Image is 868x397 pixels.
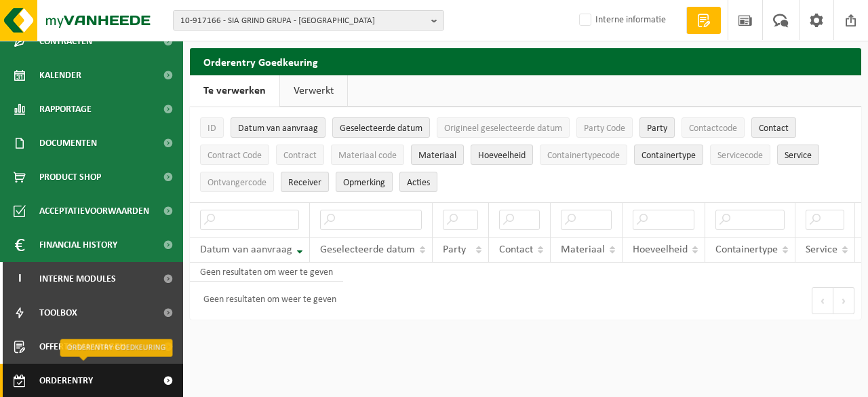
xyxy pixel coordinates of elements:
button: OntvangercodeOntvangercode: Activate to sort [200,172,274,192]
span: Contract [283,151,317,161]
button: Origineel geselecteerde datumOrigineel geselecteerde datum: Activate to sort [437,117,570,138]
span: Materiaal [418,151,456,161]
div: Geen resultaten om weer te geven [197,288,336,313]
button: Contract CodeContract Code: Activate to sort [200,145,269,165]
span: Contracten [39,24,92,58]
span: Party [443,244,466,255]
span: Contactcode [689,124,737,134]
span: Datum van aanvraag [200,244,292,255]
button: Next [833,287,854,314]
span: Materiaal [561,244,605,255]
button: Materiaal codeMateriaal code: Activate to sort [331,145,404,165]
span: Materiaal code [338,151,397,161]
a: Verwerkt [280,75,347,107]
button: Datum van aanvraagDatum van aanvraag: Activate to remove sorting [231,117,325,138]
span: Containertypecode [547,151,620,161]
span: Party [647,124,667,134]
button: 10-917166 - SIA GRIND GRUPA - [GEOGRAPHIC_DATA] [173,10,444,31]
span: Hoeveelheid [633,244,688,255]
span: Acties [407,178,430,188]
span: Containertype [642,151,696,161]
span: Offerte aanvragen [39,330,125,364]
button: ContactContact: Activate to sort [751,117,796,138]
span: Documenten [39,126,97,160]
span: Product Shop [39,160,101,194]
button: ReceiverReceiver: Activate to sort [281,172,329,192]
button: HoeveelheidHoeveelheid: Activate to sort [471,145,533,165]
span: Ontvangercode [208,178,267,188]
span: Rapportage [39,92,92,126]
span: Contract Code [208,151,262,161]
span: ID [208,124,216,134]
span: Contact [499,244,533,255]
a: Te verwerken [190,75,279,107]
span: Interne modules [39,262,116,296]
span: Contact [759,124,789,134]
button: MateriaalMateriaal: Activate to sort [411,145,464,165]
button: Previous [812,287,833,314]
span: Financial History [39,228,117,262]
button: ServiceService: Activate to sort [777,145,819,165]
span: I [14,262,26,296]
span: Geselecteerde datum [340,124,422,134]
span: Toolbox [39,296,77,330]
h2: Orderentry Goedkeuring [190,48,861,75]
button: PartyParty: Activate to sort [639,117,675,138]
span: Servicecode [717,151,763,161]
button: ServicecodeServicecode: Activate to sort [710,145,770,165]
span: Containertype [715,244,778,255]
span: Service [785,151,812,161]
button: IDID: Activate to sort [200,117,224,138]
button: OpmerkingOpmerking: Activate to sort [336,172,393,192]
span: Receiver [288,178,321,188]
button: ContainertypecodeContainertypecode: Activate to sort [540,145,627,165]
button: Acties [399,172,437,192]
span: Kalender [39,58,81,92]
span: 10-917166 - SIA GRIND GRUPA - [GEOGRAPHIC_DATA] [180,11,426,31]
span: Geselecteerde datum [320,244,415,255]
span: Origineel geselecteerde datum [444,124,562,134]
span: Hoeveelheid [478,151,526,161]
label: Interne informatie [576,10,666,31]
span: Party Code [584,124,625,134]
button: Geselecteerde datumGeselecteerde datum: Activate to sort [332,117,430,138]
span: Acceptatievoorwaarden [39,194,149,228]
span: Service [806,244,837,255]
span: Opmerking [343,178,385,188]
button: Party CodeParty Code: Activate to sort [576,117,633,138]
td: Geen resultaten om weer te geven [190,263,343,282]
span: Datum van aanvraag [238,124,318,134]
button: ContractContract: Activate to sort [276,145,324,165]
button: ContactcodeContactcode: Activate to sort [682,117,745,138]
button: ContainertypeContainertype: Activate to sort [634,145,703,165]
